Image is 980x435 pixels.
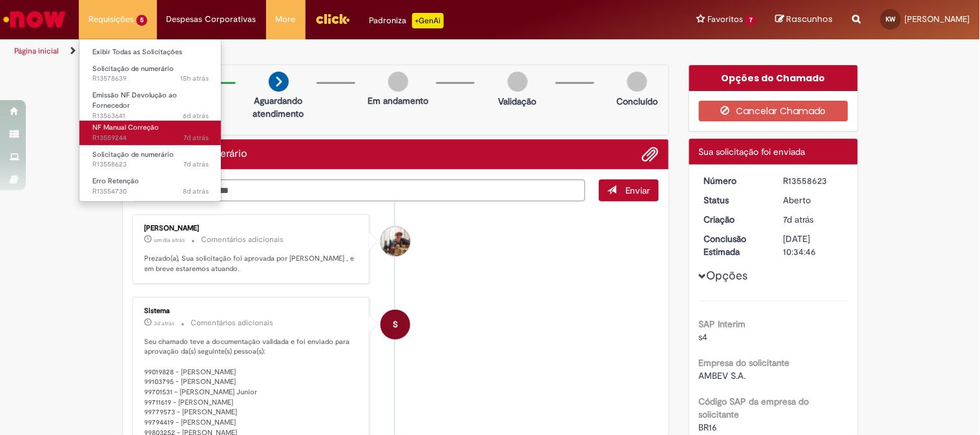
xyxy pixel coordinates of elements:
span: 3d atrás [154,319,175,327]
img: arrow-next.png [269,72,289,92]
span: 15h atrás [180,74,209,83]
small: Comentários adicionais [202,234,284,245]
span: More [276,13,296,26]
img: img-circle-grey.png [388,72,408,92]
span: R13558623 [92,159,209,170]
time: 24/09/2025 15:27:36 [183,111,209,121]
span: NF Manual Correção [92,123,159,132]
ul: Requisições [79,39,222,202]
span: R13563641 [92,111,209,121]
span: Solicitação de numerário [92,150,174,159]
span: s4 [699,331,708,343]
div: Aberto [784,194,844,207]
span: Emissão NF Devolução ao Fornecedor [92,90,177,110]
button: Enviar [599,179,659,201]
dt: Conclusão Estimada [694,232,774,258]
div: Sistema [145,307,360,315]
div: Opções do Chamado [689,65,858,91]
span: Despesas Corporativas [167,13,256,26]
small: Comentários adicionais [191,318,274,329]
span: Enviar [625,185,651,196]
div: [PERSON_NAME] [145,225,360,232]
span: 7d atrás [183,159,209,169]
div: Padroniza [370,13,444,28]
span: Rascunhos [787,13,833,25]
span: Favoritos [707,13,743,26]
span: KW [886,15,896,23]
dt: Status [694,194,774,207]
div: System [381,310,410,339]
a: Rascunhos [776,14,833,26]
time: 29/09/2025 08:07:43 [154,236,185,244]
span: 7d atrás [183,133,209,143]
a: Aberto R13559244 : NF Manual Correção [79,121,222,145]
b: Código SAP da empresa do solicitante [699,396,809,420]
p: +GenAi [412,13,444,28]
a: Exibir Todas as Solicitações [79,45,222,59]
span: Solicitação de numerário [92,64,174,74]
span: 8d atrás [183,187,209,196]
span: [PERSON_NAME] [905,14,970,25]
a: Aberto R13578639 : Solicitação de numerário [79,62,222,86]
a: Aberto R13554730 : Erro Retenção [79,174,222,198]
button: Adicionar anexos [642,146,659,163]
span: R13578639 [92,74,209,84]
span: 5 [136,15,147,26]
b: Empresa do solicitante [699,357,790,369]
b: SAP Interim [699,318,746,330]
button: Cancelar Chamado [699,101,848,121]
span: Erro Retenção [92,176,139,186]
img: click_logo_yellow_360x200.png [315,9,350,28]
textarea: Digite sua mensagem aqui... [132,179,586,201]
span: 7 [745,15,756,26]
span: Requisições [89,13,134,26]
div: 23/09/2025 11:34:42 [784,213,844,226]
time: 27/09/2025 10:12:04 [154,319,175,327]
div: R13558623 [784,174,844,187]
span: 6d atrás [183,111,209,121]
a: Aberto R13558623 : Solicitação de numerário [79,148,222,172]
span: Sua solicitação foi enviada [699,146,806,157]
img: ServiceNow [1,6,68,32]
p: Validação [499,95,537,108]
p: Concluído [616,95,658,108]
ul: Trilhas de página [10,39,643,63]
time: 22/09/2025 11:46:53 [183,187,209,196]
a: Página inicial [14,46,59,56]
img: img-circle-grey.png [627,72,647,92]
img: img-circle-grey.png [508,72,528,92]
span: um dia atrás [154,236,185,244]
dt: Número [694,174,774,187]
span: S [393,309,398,340]
p: Em andamento [368,94,428,107]
p: Prezado(a), Sua solicitação foi aprovada por [PERSON_NAME] , e em breve estaremos atuando. [145,254,360,274]
span: R13559244 [92,133,209,143]
span: AMBEV S.A. [699,370,746,381]
div: Claudia Alves Costa [381,227,410,256]
time: 23/09/2025 11:34:43 [183,159,209,169]
time: 23/09/2025 14:12:35 [183,133,209,143]
p: Aguardando atendimento [247,94,310,120]
div: [DATE] 10:34:46 [784,232,844,258]
span: BR16 [699,421,718,433]
span: 7d atrás [784,214,814,225]
time: 23/09/2025 11:34:42 [784,214,814,225]
a: Aberto R13563641 : Emissão NF Devolução ao Fornecedor [79,88,222,116]
dt: Criação [694,213,774,226]
time: 29/09/2025 17:37:57 [180,74,209,83]
span: R13554730 [92,187,209,197]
